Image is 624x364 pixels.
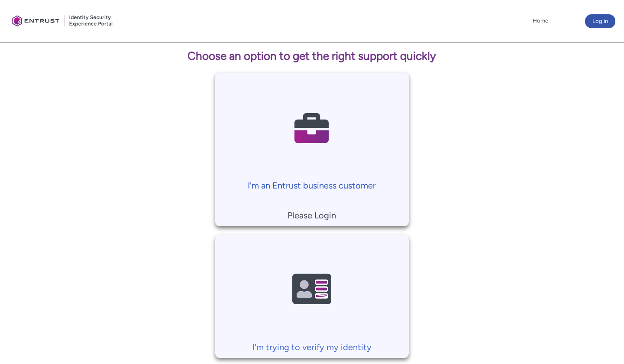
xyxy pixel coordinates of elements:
img: Contact Support [271,243,353,336]
a: I'm an Entrust business customer [215,73,409,192]
p: I'm trying to verify my identity [220,341,404,354]
a: Home [530,14,550,27]
a: I'm trying to verify my identity [215,235,409,354]
p: I'm an Entrust business customer [220,179,404,192]
img: Contact Support [271,81,353,175]
button: Log in [585,14,615,28]
p: Please Login [220,209,404,222]
p: Choose an option to get the right support quickly [107,48,517,65]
